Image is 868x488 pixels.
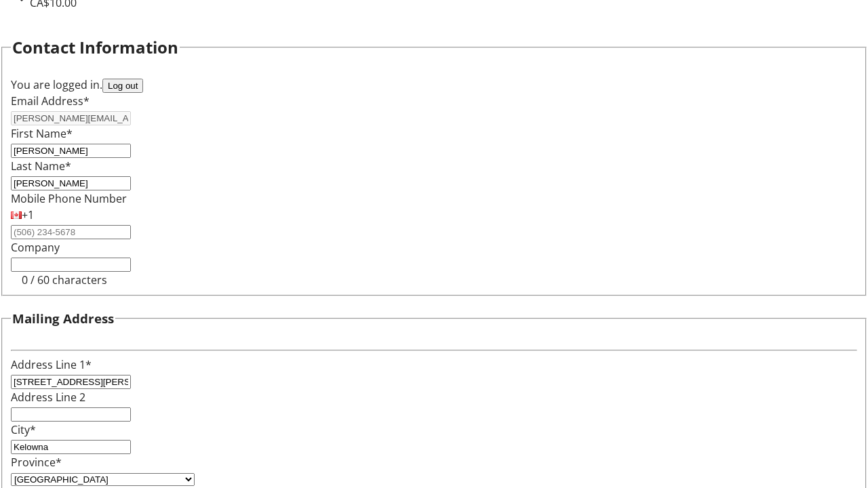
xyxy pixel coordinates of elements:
label: Address Line 1* [11,357,92,372]
button: Log out [102,79,143,93]
input: City [11,440,131,454]
label: First Name* [11,126,73,141]
label: Company [11,240,60,255]
h2: Contact Information [12,35,178,60]
label: Province* [11,455,62,470]
label: City* [11,422,36,437]
input: Address [11,375,131,389]
tr-character-limit: 0 / 60 characters [22,272,107,287]
div: You are logged in. [11,77,857,93]
label: Last Name* [11,159,71,174]
label: Email Address* [11,94,90,108]
input: (506) 234-5678 [11,225,131,239]
label: Mobile Phone Number [11,191,127,206]
h3: Mailing Address [12,309,114,328]
label: Address Line 2 [11,390,85,405]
